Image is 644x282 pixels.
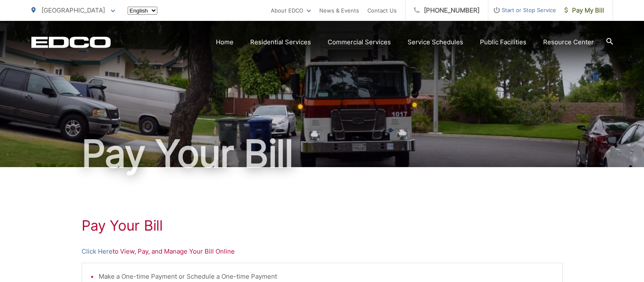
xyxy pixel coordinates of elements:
[82,217,563,234] h1: Pay Your Bill
[319,5,359,15] a: News & Events
[480,37,526,47] a: Public Facilities
[250,37,311,47] a: Residential Services
[82,246,563,257] p: to View, Pay, and Manage Your Bill Online
[408,37,463,47] a: Service Schedules
[31,36,111,48] a: EDCD logo. Return to the homepage.
[128,7,157,15] select: Select a language
[31,133,613,175] h1: Pay Your Bill
[328,37,391,47] a: Commercial Services
[99,272,554,282] li: Make a One-time Payment or Schedule a One-time Payment
[82,246,113,257] a: Click Here
[543,37,594,47] a: Resource Center
[271,5,311,15] a: About EDCO
[367,5,397,15] a: Contact Us
[216,37,233,47] a: Home
[41,6,105,14] span: [GEOGRAPHIC_DATA]
[564,5,604,15] span: Pay My Bill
